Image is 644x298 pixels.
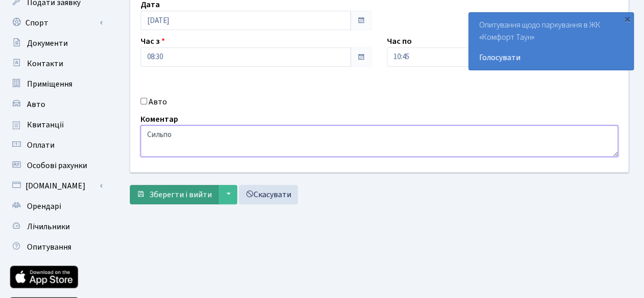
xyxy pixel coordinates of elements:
span: Квитанції [27,119,64,130]
div: Опитування щодо паркування в ЖК «Комфорт Таун» [469,13,633,70]
a: Приміщення [5,74,107,94]
span: Приміщення [27,78,72,90]
span: Зберегти і вийти [149,189,212,200]
span: Контакти [27,58,63,69]
a: Оплати [5,135,107,155]
div: × [622,14,632,24]
label: Коментар [141,113,178,125]
a: Контакти [5,53,107,74]
span: Документи [27,38,68,49]
a: Опитування [5,237,107,257]
span: Орендарі [27,201,61,212]
a: Скасувати [239,185,298,204]
span: Оплати [27,140,54,151]
span: Опитування [27,241,71,253]
span: Особові рахунки [27,160,87,171]
a: [DOMAIN_NAME] [5,176,107,196]
button: Зберегти і вийти [130,185,218,204]
label: Авто [149,96,167,108]
a: Документи [5,33,107,53]
label: Час з [141,35,165,47]
span: Авто [27,99,45,110]
span: Лічильники [27,221,70,232]
a: Спорт [5,13,107,33]
a: Авто [5,94,107,115]
a: Голосувати [479,51,623,64]
label: Час по [387,35,412,47]
a: Квитанції [5,115,107,135]
a: Особові рахунки [5,155,107,176]
a: Орендарі [5,196,107,216]
a: Лічильники [5,216,107,237]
